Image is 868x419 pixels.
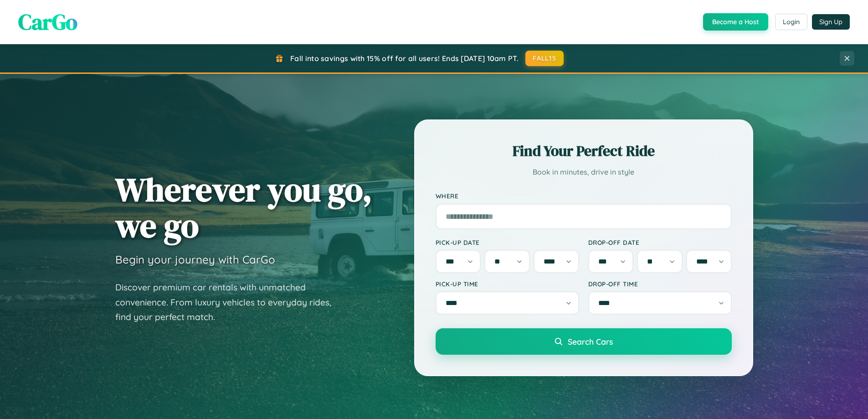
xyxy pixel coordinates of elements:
p: Discover premium car rentals with unmatched convenience. From luxury vehicles to everyday rides, ... [115,280,343,325]
label: Pick-up Time [436,280,579,288]
p: Book in minutes, drive in style [436,166,732,179]
button: Sign Up [812,14,850,30]
button: FALL15 [525,51,564,66]
span: Fall into savings with 15% off for all users! Ends [DATE] 10am PT. [290,54,519,63]
span: Search Cars [568,336,613,347]
label: Where [436,192,732,200]
label: Pick-up Date [436,238,579,246]
span: CarGo [18,7,77,37]
button: Login [775,14,807,30]
label: Drop-off Time [588,280,732,288]
h2: Find Your Perfect Ride [436,141,732,161]
h3: Begin your journey with CarGo [115,253,275,266]
button: Search Cars [436,328,732,355]
label: Drop-off Date [588,238,732,246]
button: Become a Host [703,13,768,31]
h1: Wherever you go, we go [115,171,372,243]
